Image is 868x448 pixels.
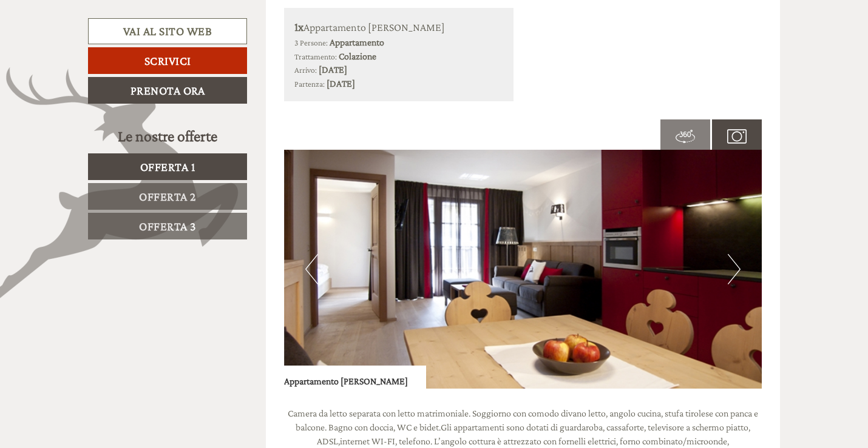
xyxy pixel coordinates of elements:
small: 19:09 [18,59,161,67]
b: Appartamento [330,37,384,47]
button: Invia [411,314,479,341]
div: Appartamento [PERSON_NAME] [284,366,426,389]
small: Arrivo: [294,65,317,75]
a: Prenota ora [88,77,247,104]
span: Offerta 1 [140,160,195,173]
button: Previous [305,254,318,284]
button: Next [728,254,741,284]
b: Colazione [339,51,376,61]
small: Partenza: [294,79,325,89]
span: Offerta 3 [139,219,196,233]
span: Offerta 2 [139,190,196,203]
img: camera.svg [727,127,747,146]
b: [DATE] [319,64,347,75]
div: [DATE] [218,9,261,30]
a: Vai al sito web [88,18,247,44]
small: 3 Persone: [294,38,328,47]
small: Trattamento: [294,52,337,61]
div: Le nostre offerte [88,125,247,147]
a: Scrivici [88,47,247,74]
b: 1x [294,20,303,33]
img: image [284,150,762,389]
div: Zin Senfter Residence [18,35,161,45]
img: 360-grad.svg [676,127,695,146]
div: Appartamento [PERSON_NAME] [294,18,504,36]
div: Buon giorno, come possiamo aiutarla? [9,33,168,70]
b: [DATE] [327,78,355,89]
